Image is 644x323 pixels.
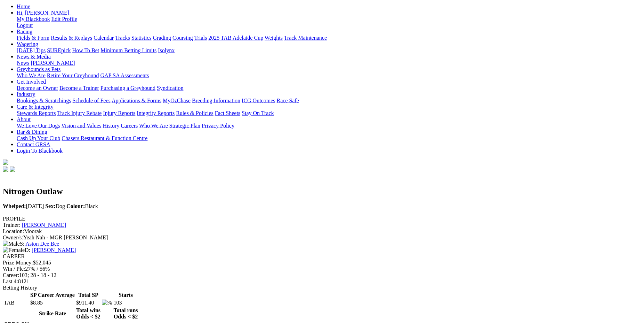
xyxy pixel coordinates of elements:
[17,85,58,91] a: Become an Owner
[153,35,171,41] a: Grading
[113,299,138,306] td: 103
[76,299,101,306] td: $911.40
[17,110,641,116] div: Care & Integrity
[30,307,75,320] th: Strike Rate
[276,98,299,103] a: Race Safe
[3,241,20,247] img: Male
[121,123,138,129] a: Careers
[3,247,30,253] span: D:
[137,110,175,116] a: Integrity Reports
[102,300,112,306] img: %
[17,98,641,104] div: Industry
[131,35,152,41] a: Statistics
[3,278,641,285] div: 8121
[17,129,47,135] a: Bar & Dining
[17,47,46,53] a: [DATE] Tips
[72,98,110,103] a: Schedule of Fees
[57,110,102,116] a: Track Injury Rebate
[17,116,31,122] a: About
[115,35,130,41] a: Tracks
[139,123,168,129] a: Who We Are
[17,72,46,78] a: Who We Are
[17,22,33,28] a: Logout
[112,98,161,103] a: Applications & Forms
[94,35,114,41] a: Calendar
[17,60,641,66] div: News & Media
[17,16,641,29] div: Hi, [PERSON_NAME]
[3,241,24,247] span: S:
[100,72,149,78] a: GAP SA Assessments
[3,299,29,306] td: TAB
[31,60,75,66] a: [PERSON_NAME]
[17,41,38,47] a: Wagering
[17,98,71,103] a: Bookings & Scratchings
[3,216,641,222] div: PROFILE
[51,35,92,41] a: Results & Replays
[17,60,29,66] a: News
[17,66,61,72] a: Greyhounds as Pets
[113,292,138,299] th: Starts
[103,123,119,129] a: History
[3,222,21,228] span: Trainer:
[113,307,138,320] th: Total runs Odds < $2
[17,10,71,16] a: Hi, [PERSON_NAME]
[76,292,101,299] th: Total SP
[17,54,51,60] a: News & Media
[47,72,99,78] a: Retire Your Greyhound
[61,123,101,129] a: Vision and Values
[3,260,641,266] div: $52,045
[158,47,175,53] a: Isolynx
[30,292,75,299] th: SP Career Average
[157,85,183,91] a: Syndication
[17,148,63,154] a: Login To Blackbook
[47,47,71,53] a: SUREpick
[3,228,641,234] div: Moorak
[192,98,240,103] a: Breeding Information
[22,222,66,228] a: [PERSON_NAME]
[3,278,18,284] span: Last 4:
[62,135,147,141] a: Chasers Restaurant & Function Centre
[284,35,327,41] a: Track Maintenance
[3,253,641,260] div: CAREER
[76,307,101,320] th: Total wins Odds < $2
[17,123,641,129] div: About
[72,47,99,53] a: How To Bet
[17,141,50,147] a: Contact GRSA
[3,187,641,196] h2: Nitrogen Outlaw
[3,272,641,278] div: 103; 28 - 18 - 12
[242,98,275,103] a: ICG Outcomes
[17,16,50,22] a: My Blackbook
[32,247,76,253] a: [PERSON_NAME]
[30,299,75,306] td: $8.85
[17,47,641,54] div: Wagering
[17,104,54,110] a: Care & Integrity
[194,35,207,41] a: Trials
[17,123,60,129] a: We Love Our Dogs
[208,35,263,41] a: 2025 TAB Adelaide Cup
[3,260,33,266] span: Prize Money:
[176,110,214,116] a: Rules & Policies
[17,85,641,91] div: Get Involved
[17,91,35,97] a: Industry
[172,35,193,41] a: Coursing
[3,203,44,209] span: [DATE]
[17,72,641,79] div: Greyhounds as Pets
[17,10,69,16] span: Hi, [PERSON_NAME]
[51,16,77,22] a: Edit Profile
[3,228,24,234] span: Location:
[17,79,46,85] a: Get Involved
[3,266,641,272] div: 27% / 56%
[215,110,240,116] a: Fact Sheets
[17,135,60,141] a: Cash Up Your Club
[66,203,98,209] span: Black
[202,123,234,129] a: Privacy Policy
[242,110,274,116] a: Stay On Track
[45,203,65,209] span: Dog
[17,135,641,141] div: Bar & Dining
[3,234,23,240] span: Owner/s:
[3,203,26,209] b: Whelped:
[17,35,641,41] div: Racing
[66,203,85,209] b: Colour:
[3,272,19,278] span: Career:
[100,47,156,53] a: Minimum Betting Limits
